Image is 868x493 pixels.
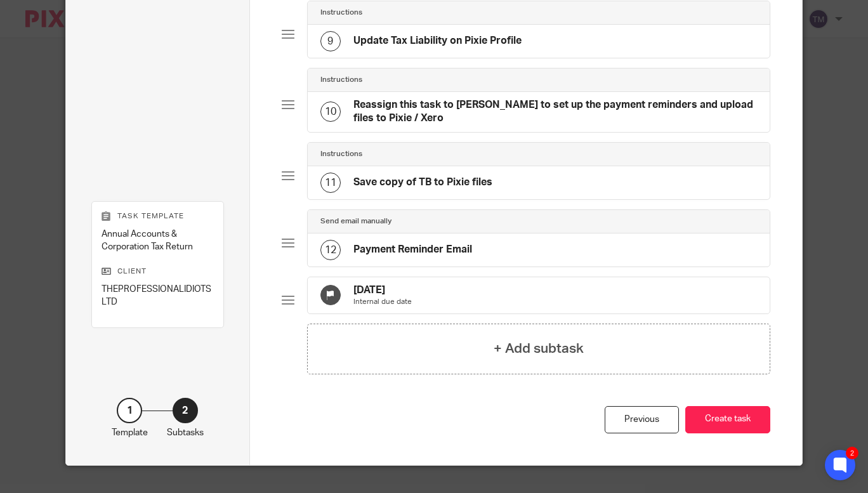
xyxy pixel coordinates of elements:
div: 9 [320,31,341,51]
h4: Update Tax Liability on Pixie Profile [353,34,522,48]
div: 12 [320,240,341,260]
h4: Instructions [320,75,362,85]
button: Create task [685,406,770,433]
h4: Send email manually [320,216,391,227]
h4: Reassign this task to [PERSON_NAME] to set up the payment reminders and upload files to Pixie / Xero [353,98,758,126]
div: 2 [846,447,858,459]
h4: + Add subtask [494,339,584,358]
h4: Save copy of TB to Pixie files [353,176,492,189]
div: 11 [320,173,341,193]
p: Annual Accounts & Corporation Tax Return [102,228,214,254]
p: THEPROFESSIONALIDIOTS LTD [102,283,214,309]
p: Internal due date [353,297,412,307]
div: 10 [320,102,341,122]
p: Subtasks [167,426,204,439]
div: 1 [117,398,142,423]
h4: Instructions [320,149,362,159]
div: Previous [605,406,679,433]
p: Client [102,266,214,277]
div: 2 [173,398,198,423]
p: Task template [102,211,214,221]
h4: Instructions [320,8,362,18]
p: Template [112,426,148,439]
h4: Payment Reminder Email [353,243,472,256]
h4: [DATE] [353,284,412,297]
